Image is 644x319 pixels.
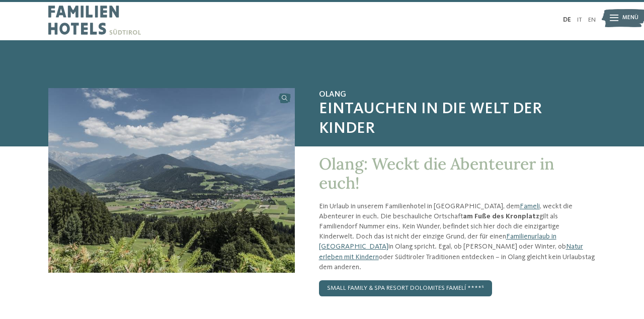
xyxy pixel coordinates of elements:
[622,14,638,22] span: Menü
[520,203,540,210] a: Fameli
[577,17,582,23] a: IT
[319,243,583,260] a: Natur erleben mit Kindern
[319,153,554,193] span: Olang: Weckt die Abenteurer in euch!
[588,17,596,23] a: EN
[319,201,596,272] p: Ein Urlaub in unserem Familienhotel in [GEOGRAPHIC_DATA], dem , weckt die Abenteurer in euch. Die...
[463,213,539,220] strong: am Fuße des Kronplatz
[319,100,596,138] span: Eintauchen in die Welt der Kinder
[48,88,295,273] img: Familienhotel in Olang am Fuße des Kronplatz
[319,280,492,296] a: small family & spa resort dolomites Famelí ****ˢ
[563,17,571,23] a: DE
[319,90,596,100] span: Olang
